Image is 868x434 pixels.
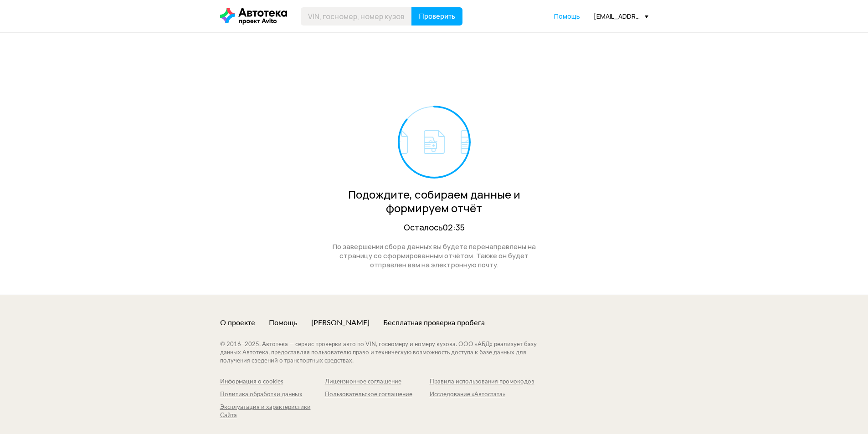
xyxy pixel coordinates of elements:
[323,242,546,270] div: По завершении сбора данных вы будете перенаправлены на страницу со сформированным отчётом. Также ...
[269,318,298,328] a: Помощь
[554,12,580,21] a: Помощь
[430,378,534,386] a: Правила использования промокодов
[594,12,648,20] div: [EMAIL_ADDRESS][DOMAIN_NAME]
[301,7,412,26] input: VIN, госномер, номер кузова
[220,318,255,328] a: О проекте
[323,222,546,233] div: Осталось 02:35
[323,188,546,215] div: Подождите, собираем данные и формируем отчёт
[430,391,534,399] a: Исследование «Автостата»
[325,391,430,399] a: Пользовательское соглашение
[220,378,325,386] a: Информация о cookies
[411,7,462,26] button: Проверить
[325,378,430,386] a: Лицензионное соглашение
[383,318,485,328] a: Бесплатная проверка пробега
[311,318,370,328] a: [PERSON_NAME]
[220,403,325,420] a: Эксплуатация и характеристики Сайта
[554,12,580,20] span: Помощь
[220,341,555,365] div: © 2016– 2025 . Автотека — сервис проверки авто по VIN, госномеру и номеру кузова. ООО «АБД» реали...
[419,13,455,20] span: Проверить
[220,391,325,399] a: Политика обработки данных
